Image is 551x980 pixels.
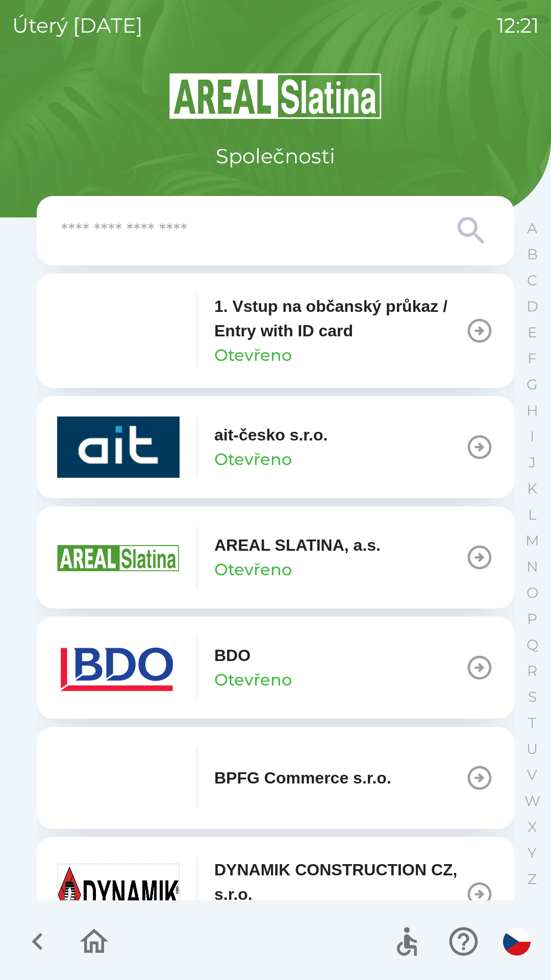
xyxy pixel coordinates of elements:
[519,450,545,476] button: J
[214,294,465,343] p: 1. Vstup na občanský průkaz / Entry with ID card
[214,766,391,790] p: BPFG Commerce s.r.o.
[37,617,514,719] button: BDOOtevřeno
[529,454,536,472] p: J
[37,396,514,498] button: ait-česko s.r.o.Otevřeno
[214,343,292,367] p: Otevřeno
[214,857,465,906] p: DYNAMIK CONSTRUCTION CZ, s.r.o.
[519,658,545,684] button: R
[37,506,514,608] button: AREAL SLATINA, a.s.Otevřeno
[519,398,545,424] button: H
[214,643,251,668] p: BDO
[519,710,545,736] button: T
[528,714,536,732] p: T
[57,747,180,808] img: f3b1b367-54a7-43c8-9d7e-84e812667233.png
[519,241,545,267] button: B
[214,533,381,557] p: AREAL SLATINA, a.s.
[519,580,545,606] button: O
[524,792,540,810] p: W
[527,219,537,237] p: A
[528,870,537,888] p: Z
[57,300,180,361] img: 93ea42ec-2d1b-4d6e-8f8a-bdbb4610bcc3.png
[216,141,335,171] p: Společnosti
[519,866,545,892] button: Z
[525,532,539,550] p: M
[37,71,514,120] img: Logo
[528,324,537,341] p: E
[214,447,292,472] p: Otevřeno
[528,844,537,862] p: Y
[214,668,292,692] p: Otevřeno
[519,293,545,320] button: D
[519,267,545,293] button: C
[57,416,180,478] img: 40b5cfbb-27b1-4737-80dc-99d800fbabba.png
[527,584,538,602] p: O
[519,372,545,398] button: G
[527,636,538,654] p: Q
[527,766,537,784] p: V
[527,246,538,263] p: B
[519,632,545,658] button: Q
[214,557,292,582] p: Otevřeno
[527,272,537,289] p: C
[519,346,545,372] button: F
[37,837,514,951] button: DYNAMIK CONSTRUCTION CZ, s.r.o.Otevřeno
[519,215,545,241] button: A
[527,402,538,420] p: H
[503,928,531,955] img: cs flag
[527,610,537,628] p: P
[527,480,537,498] p: K
[519,502,545,528] button: L
[519,788,545,814] button: W
[528,350,537,367] p: F
[519,814,545,840] button: X
[57,527,180,588] img: aad3f322-fb90-43a2-be23-5ead3ef36ce5.png
[519,528,545,554] button: M
[527,662,537,680] p: R
[528,688,537,706] p: S
[519,476,545,502] button: K
[519,554,545,580] button: N
[527,298,538,315] p: D
[519,684,545,710] button: S
[527,376,538,394] p: G
[527,740,538,758] p: U
[57,864,180,925] img: 9aa1c191-0426-4a03-845b-4981a011e109.jpeg
[214,423,328,447] p: ait-česko s.r.o.
[530,428,534,446] p: I
[528,506,536,524] p: L
[519,840,545,866] button: Y
[527,558,538,576] p: N
[37,727,514,829] button: BPFG Commerce s.r.o.
[519,424,545,450] button: I
[528,818,537,836] p: X
[57,637,180,698] img: ae7449ef-04f1-48ed-85b5-e61960c78b50.png
[519,320,545,346] button: E
[497,10,539,41] p: 12:21
[12,10,143,41] p: úterý [DATE]
[37,274,514,388] button: 1. Vstup na občanský průkaz / Entry with ID cardOtevřeno
[519,762,545,788] button: V
[519,736,545,762] button: U
[519,606,545,632] button: P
